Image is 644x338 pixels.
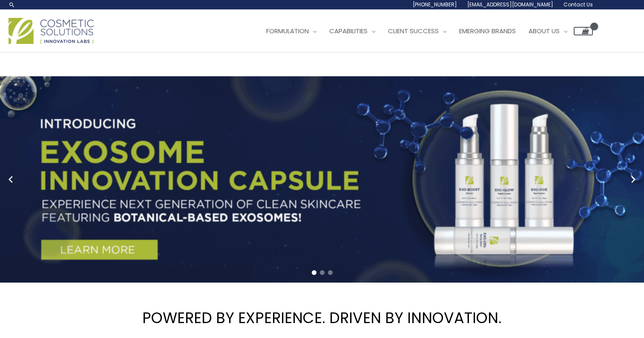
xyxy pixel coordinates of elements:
span: Go to slide 2 [320,270,325,275]
a: View Shopping Cart, empty [574,27,593,35]
button: Previous slide [4,173,17,186]
span: [PHONE_NUMBER] [413,1,457,8]
a: Capabilities [323,18,382,44]
a: Formulation [260,18,323,44]
a: Emerging Brands [453,18,522,44]
span: Client Success [388,26,439,35]
span: Formulation [266,26,309,35]
a: Client Success [382,18,453,44]
span: Go to slide 3 [328,270,333,275]
button: Next slide [627,173,640,186]
span: Contact Us [563,1,593,8]
span: Emerging Brands [459,26,516,35]
span: [EMAIL_ADDRESS][DOMAIN_NAME] [467,1,553,8]
span: Go to slide 1 [312,270,316,275]
a: About Us [522,18,574,44]
a: Search icon link [9,1,15,8]
img: Cosmetic Solutions Logo [9,18,94,44]
span: About Us [529,26,560,35]
span: Capabilities [329,26,368,35]
nav: Site Navigation [253,18,593,44]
